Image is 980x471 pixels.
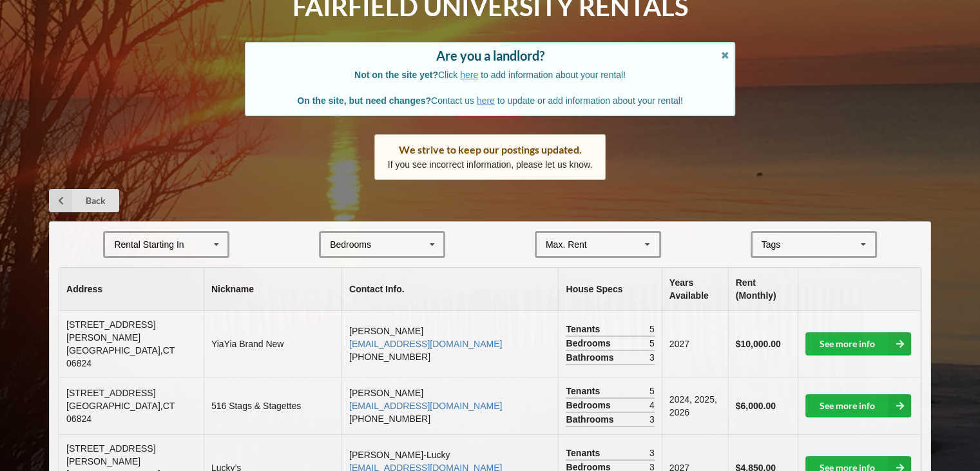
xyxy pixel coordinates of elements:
span: [GEOGRAPHIC_DATA] , CT 06824 [66,401,175,424]
b: $10,000.00 [736,339,781,349]
a: here [460,70,478,80]
span: [STREET_ADDRESS][PERSON_NAME] [66,443,155,466]
span: Bedrooms [566,337,613,350]
th: Rent (Monthly) [728,268,798,311]
a: [EMAIL_ADDRESS][DOMAIN_NAME] [349,339,502,349]
div: Tags [758,237,800,252]
div: Rental Starting In [114,240,184,249]
div: Max. Rent [546,240,587,249]
td: 516 Stags & Stagettes [204,377,341,434]
a: See more info [805,332,911,356]
a: Back [49,189,119,212]
span: 3 [649,351,655,364]
span: 3 [649,413,655,426]
b: Not on the site yet? [354,70,438,80]
div: Bedrooms [330,240,371,249]
div: Are you a landlord? [258,49,722,62]
span: Tenants [566,446,603,459]
a: See more info [805,394,911,417]
a: [EMAIL_ADDRESS][DOMAIN_NAME] [349,401,502,411]
span: 5 [649,323,655,336]
span: Contact us to update or add information about your rental! [297,95,682,106]
span: [GEOGRAPHIC_DATA] , CT 06824 [66,345,175,368]
span: 5 [649,337,655,350]
th: Contact Info. [341,268,558,311]
th: Nickname [204,268,341,311]
b: On the site, but need changes? [297,95,431,106]
th: Address [59,268,204,311]
span: 5 [649,385,655,397]
span: Bathrooms [566,351,617,364]
td: 2024, 2025, 2026 [662,377,728,434]
span: 4 [649,399,655,412]
td: YiaYia Brand New [204,311,341,377]
span: 3 [649,446,655,459]
p: If you see incorrect information, please let us know. [388,158,593,171]
a: here [477,95,495,106]
span: Bedrooms [566,399,613,412]
th: House Specs [558,268,661,311]
th: Years Available [662,268,728,311]
td: [PERSON_NAME] [PHONE_NUMBER] [341,311,558,377]
div: We strive to keep our postings updated. [388,143,593,156]
span: [STREET_ADDRESS] [66,388,155,398]
span: Bathrooms [566,413,617,426]
span: Tenants [566,323,603,336]
td: [PERSON_NAME] [PHONE_NUMBER] [341,377,558,434]
b: $6,000.00 [736,401,776,411]
span: [STREET_ADDRESS][PERSON_NAME] [66,319,155,343]
span: Click to add information about your rental! [354,70,626,80]
span: Tenants [566,385,603,397]
td: 2027 [662,311,728,377]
